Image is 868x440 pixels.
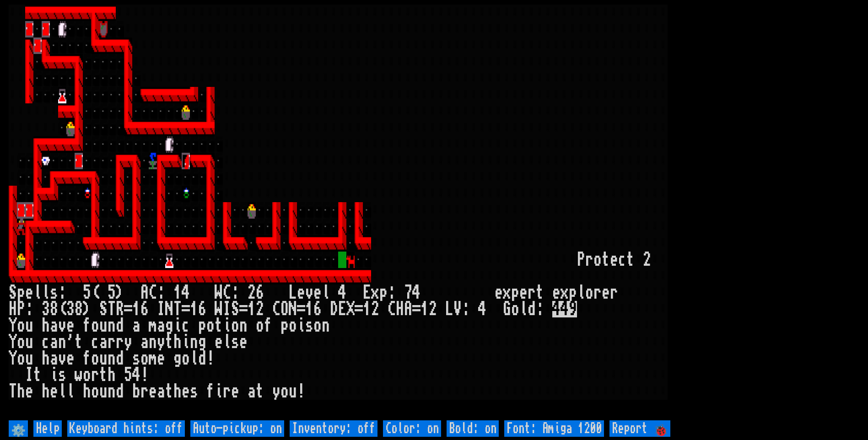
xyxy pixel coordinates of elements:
[165,334,173,350] div: t
[58,334,66,350] div: n
[256,383,264,400] div: t
[379,284,388,301] div: p
[231,284,239,301] div: :
[215,317,223,334] div: t
[626,252,635,268] div: t
[190,420,284,437] input: Auto-pickup: on
[297,383,305,400] div: !
[289,301,297,317] div: N
[198,334,206,350] div: g
[140,350,149,367] div: o
[108,317,116,334] div: n
[149,284,157,301] div: C
[58,367,66,383] div: s
[289,317,297,334] div: o
[528,301,536,317] div: d
[33,367,42,383] div: t
[182,334,190,350] div: i
[83,317,91,334] div: f
[371,301,379,317] div: 2
[248,383,256,400] div: a
[173,334,182,350] div: h
[116,383,124,400] div: d
[108,383,116,400] div: n
[264,317,272,334] div: f
[140,334,149,350] div: a
[338,301,346,317] div: E
[289,383,297,400] div: u
[223,317,231,334] div: i
[9,350,17,367] div: Y
[132,301,140,317] div: 1
[17,301,25,317] div: P
[280,383,289,400] div: o
[108,334,116,350] div: r
[33,284,42,301] div: l
[25,334,33,350] div: u
[239,317,248,334] div: n
[585,284,593,301] div: o
[75,367,83,383] div: w
[157,350,165,367] div: e
[412,284,421,301] div: 4
[50,301,58,317] div: 8
[305,317,313,334] div: s
[17,350,25,367] div: o
[215,383,223,400] div: i
[182,317,190,334] div: c
[313,317,322,334] div: o
[478,301,486,317] div: 4
[569,284,577,301] div: p
[165,383,173,400] div: t
[462,301,470,317] div: :
[9,383,17,400] div: T
[290,420,377,437] input: Inventory: off
[108,350,116,367] div: n
[58,317,66,334] div: v
[99,367,108,383] div: t
[99,317,108,334] div: u
[495,284,503,301] div: e
[223,284,231,301] div: C
[206,383,215,400] div: f
[231,334,239,350] div: s
[593,284,602,301] div: r
[610,284,618,301] div: r
[9,317,17,334] div: Y
[25,350,33,367] div: u
[42,284,50,301] div: l
[528,284,536,301] div: r
[99,383,108,400] div: u
[569,301,577,317] mark: 9
[447,420,499,437] input: Bold: on
[157,334,165,350] div: y
[132,350,140,367] div: s
[561,284,569,301] div: x
[231,317,239,334] div: o
[173,301,182,317] div: T
[108,284,116,301] div: 5
[585,252,593,268] div: r
[322,284,330,301] div: l
[239,301,248,317] div: =
[157,301,165,317] div: I
[173,284,182,301] div: 1
[231,383,239,400] div: e
[140,284,149,301] div: A
[363,301,371,317] div: 1
[231,301,239,317] div: S
[116,334,124,350] div: r
[66,317,75,334] div: e
[91,367,99,383] div: r
[58,383,66,400] div: l
[297,284,305,301] div: e
[190,334,198,350] div: n
[25,367,33,383] div: I
[371,284,379,301] div: x
[75,334,83,350] div: t
[157,383,165,400] div: a
[330,301,338,317] div: D
[383,420,441,437] input: Color: on
[256,284,264,301] div: 6
[511,284,519,301] div: p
